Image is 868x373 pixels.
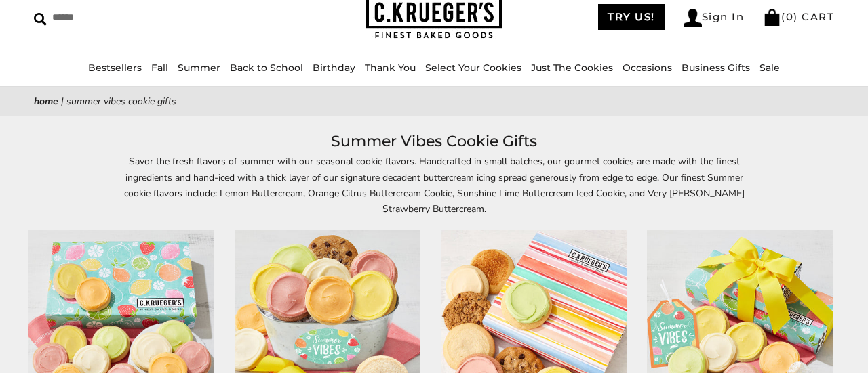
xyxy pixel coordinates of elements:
[786,10,794,23] span: 0
[684,9,702,27] img: Account
[763,10,834,23] a: (0) CART
[66,95,176,108] span: Summer Vibes Cookie Gifts
[684,9,745,27] a: Sign In
[122,154,746,216] p: Savor the fresh flavors of summer with our seasonal cookie flavors. Handcrafted in small batches,...
[313,62,355,74] a: Birthday
[623,62,672,74] a: Occasions
[178,62,220,74] a: Summer
[34,13,47,26] img: Search
[34,95,58,108] a: Home
[598,4,665,30] a: TRY US!
[682,62,750,74] a: Business Gifts
[11,322,140,362] iframe: Sign Up via Text for Offers
[151,62,168,74] a: Fall
[61,95,64,108] span: |
[88,62,142,74] a: Bestsellers
[365,62,416,74] a: Thank You
[425,62,521,74] a: Select Your Cookies
[34,7,218,28] input: Search
[230,62,303,74] a: Back to School
[34,93,834,109] nav: breadcrumbs
[763,9,781,26] img: Bag
[531,62,613,74] a: Just The Cookies
[54,129,814,154] h1: Summer Vibes Cookie Gifts
[759,62,780,74] a: Sale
